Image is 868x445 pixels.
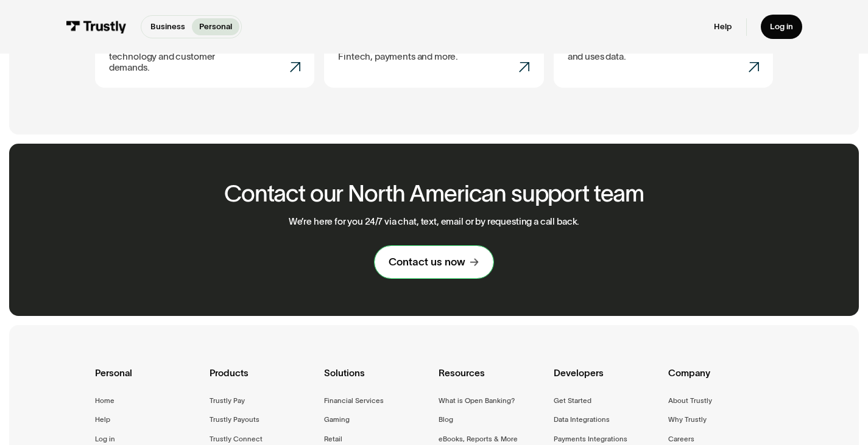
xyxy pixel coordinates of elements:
[95,414,110,426] a: Help
[224,181,644,206] h2: Contact our North American support team
[324,395,384,407] a: Financial Services
[210,395,245,407] a: Trustly Pay
[375,246,493,278] a: Contact us now
[554,395,591,407] a: Get Started
[143,18,192,35] a: Business
[714,21,732,32] a: Help
[109,40,257,73] p: Stay in the know on new trends, technology and customer demands.
[324,366,429,395] div: Solutions
[95,395,115,407] a: Home
[192,18,239,35] a: Personal
[554,414,610,426] a: Data Integrations
[668,414,707,426] a: Why Trustly
[324,414,350,426] a: Gaming
[770,21,793,32] div: Log in
[199,21,232,33] p: Personal
[95,366,200,395] div: Personal
[668,395,712,407] a: About Trustly
[761,15,803,40] a: Log in
[439,414,453,426] a: Blog
[554,366,658,395] div: Developers
[668,366,773,395] div: Company
[289,216,579,227] p: We’re here for you 24/7 via chat, text, email or by requesting a call back.
[210,414,259,426] a: Trustly Payouts
[389,255,465,268] div: Contact us now
[210,366,314,395] div: Products
[150,21,185,33] p: Business
[439,395,515,407] a: What is Open Banking?
[66,21,127,33] img: Trustly Logo
[439,366,543,395] div: Resources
